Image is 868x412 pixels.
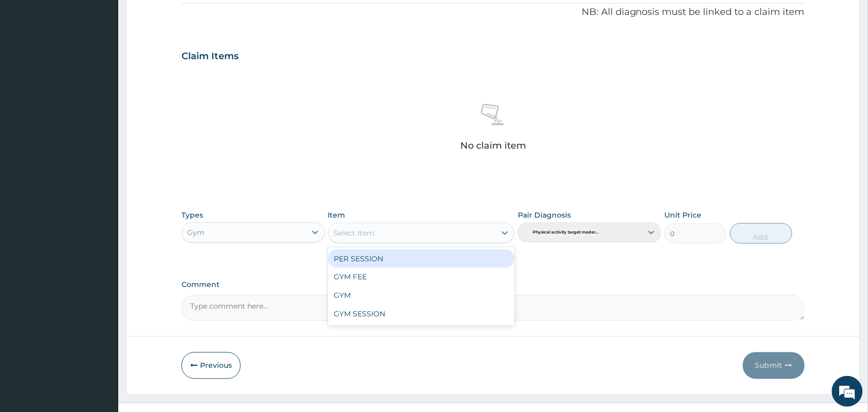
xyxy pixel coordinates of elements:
div: GYM SESSION [328,305,515,324]
label: Pair Diagnosis [518,210,571,220]
textarea: Type your message and hit 'Enter' [5,281,196,317]
label: Item [328,210,346,220]
label: Comment [182,281,805,290]
button: Add [730,223,792,244]
p: No claim item [460,140,526,151]
div: Select Item [334,228,375,238]
label: Unit Price [664,210,701,220]
span: We're online! [60,130,142,234]
img: d_794563401_company_1708531726252_794563401 [19,51,42,77]
div: PER SESSION [328,249,515,268]
div: GYM FEE [328,268,515,286]
label: Types [182,211,203,220]
h3: Claim Items [182,51,239,62]
button: Previous [182,352,241,379]
div: Minimize live chat window [169,5,193,30]
div: GYM [328,286,515,305]
div: Gym [187,227,205,238]
p: NB: All diagnosis must be linked to a claim item [182,6,805,19]
div: Chat with us now [53,58,173,71]
button: Submit [743,352,805,379]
